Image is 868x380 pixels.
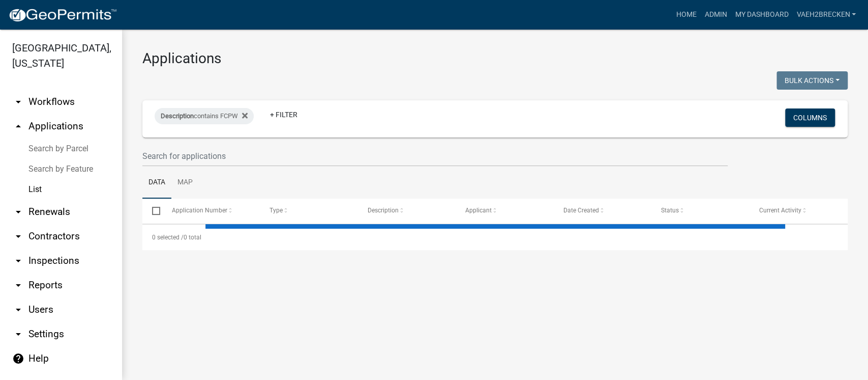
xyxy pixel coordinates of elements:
[661,207,679,214] span: Status
[749,199,847,223] datatable-header-cell: Current Activity
[161,112,194,120] span: Description
[155,108,254,124] div: contains FCPW
[262,105,306,124] a: + Filter
[672,5,700,24] a: Home
[776,71,848,90] button: Bulk Actions
[792,5,860,24] a: vaeh2Brecken
[759,207,801,214] span: Current Activity
[456,199,554,223] datatable-header-cell: Applicant
[12,279,24,291] i: arrow_drop_down
[785,108,835,127] button: Columns
[142,199,162,223] datatable-header-cell: Select
[142,225,848,250] div: 0 total
[152,234,184,241] span: 0 selected /
[12,206,24,218] i: arrow_drop_down
[12,230,24,242] i: arrow_drop_down
[142,146,728,167] input: Search for applications
[142,50,848,67] h3: Applications
[142,167,171,199] a: Data
[357,199,456,223] datatable-header-cell: Description
[465,207,492,214] span: Applicant
[12,352,24,365] i: help
[731,5,792,24] a: My Dashboard
[12,304,24,316] i: arrow_drop_down
[270,207,283,214] span: Type
[171,167,199,199] a: Map
[12,255,24,267] i: arrow_drop_down
[651,199,750,223] datatable-header-cell: Status
[12,120,24,132] i: arrow_drop_up
[12,96,24,108] i: arrow_drop_down
[368,207,399,214] span: Description
[553,199,651,223] datatable-header-cell: Date Created
[162,199,260,223] datatable-header-cell: Application Number
[260,199,358,223] datatable-header-cell: Type
[700,5,731,24] a: Admin
[563,207,599,214] span: Date Created
[172,207,227,214] span: Application Number
[12,328,24,340] i: arrow_drop_down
